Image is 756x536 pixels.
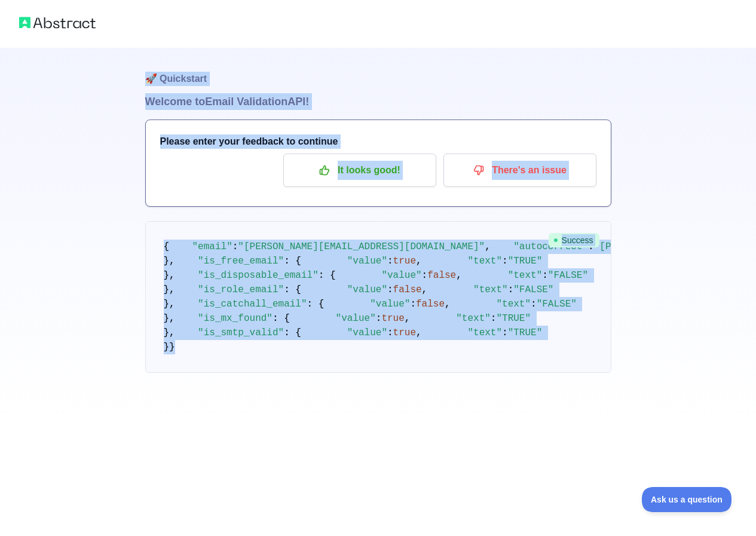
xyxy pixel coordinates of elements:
span: "TRUE" [508,256,543,267]
span: "text" [467,327,502,338]
span: true [393,327,416,338]
span: : { [284,256,301,267]
span: : { [284,284,301,295]
span: "value" [347,284,387,295]
span: : [387,327,393,338]
span: "text" [473,284,508,295]
span: "is_disposable_email" [198,270,319,281]
span: : [387,256,393,267]
button: There's an issue [443,154,596,187]
span: "value" [347,256,387,267]
span: true [381,313,404,324]
span: "is_catchall_email" [198,299,307,310]
span: , [445,299,451,310]
span: "is_mx_found" [198,313,273,324]
span: "TRUE" [496,313,531,324]
span: "is_role_email" [198,284,284,295]
span: : [502,256,508,267]
span: : [376,313,382,324]
span: : [422,270,428,281]
span: , [456,270,462,281]
span: Success [549,233,599,247]
span: "TRUE" [508,327,543,338]
p: There's an issue [452,160,587,180]
span: : [387,284,393,295]
span: "text" [456,313,491,324]
span: false [393,284,422,295]
span: : { [319,270,336,281]
span: "is_smtp_valid" [198,327,284,338]
span: "value" [370,299,410,310]
span: false [416,299,445,310]
span: , [405,313,411,324]
span: : { [273,313,290,324]
span: "FALSE" [548,270,588,281]
span: "text" [508,270,543,281]
span: "value" [381,270,421,281]
span: : [542,270,548,281]
span: "text" [467,256,502,267]
p: It looks good! [292,160,427,180]
span: true [393,256,416,267]
span: , [422,284,428,295]
span: : [410,299,416,310]
span: : [491,313,497,324]
span: "text" [496,299,531,310]
span: "email" [192,241,232,252]
span: "value" [336,313,376,324]
span: : [502,327,508,338]
span: : { [307,299,325,310]
span: "autocorrect" [513,241,588,252]
span: : [531,299,537,310]
span: "FALSE" [537,299,577,310]
span: "value" [347,327,387,338]
span: "[PERSON_NAME][EMAIL_ADDRESS][DOMAIN_NAME]" [238,241,485,252]
iframe: Toggle Customer Support [642,487,732,512]
span: "is_free_email" [198,256,284,267]
span: "FALSE" [513,284,553,295]
span: , [416,256,422,267]
h1: 🚀 Quickstart [145,48,611,93]
span: false [427,270,456,281]
button: It looks good! [283,154,436,187]
span: { [164,241,170,252]
h3: Please enter your feedback to continue [160,134,596,149]
h1: Welcome to Email Validation API! [145,93,611,110]
span: : { [284,327,301,338]
img: Abstract logo [19,14,96,31]
span: : [232,241,238,252]
span: , [416,327,422,338]
span: , [485,241,491,252]
span: : [508,284,514,295]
